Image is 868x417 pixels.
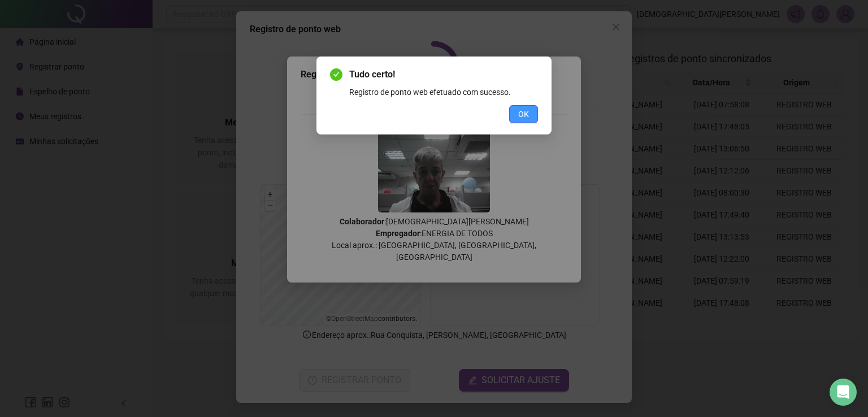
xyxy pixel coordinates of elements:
span: check-circle [330,68,342,81]
div: Registro de ponto web efetuado com sucesso. [349,86,538,98]
button: OK [509,105,538,123]
div: Open Intercom Messenger [830,379,857,406]
span: Tudo certo! [349,68,538,81]
span: OK [518,108,529,120]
